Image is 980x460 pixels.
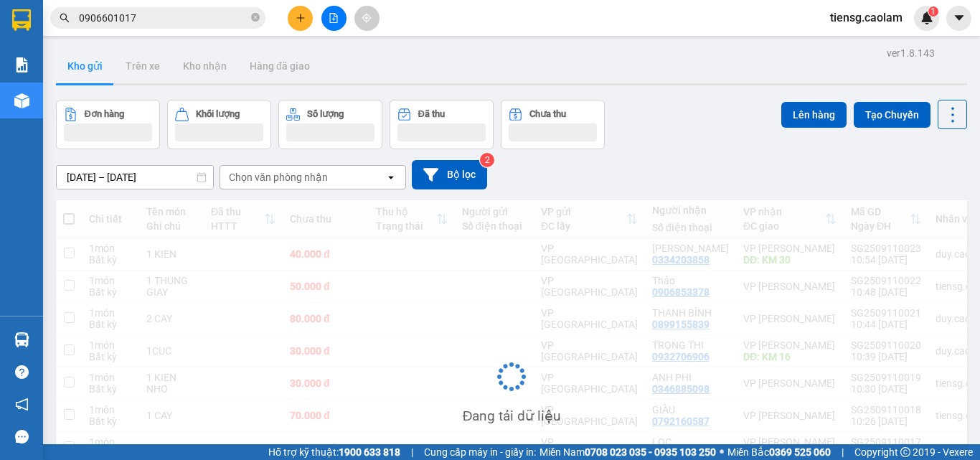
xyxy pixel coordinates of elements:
[15,365,29,379] span: question-circle
[251,13,260,22] span: close-circle
[463,405,561,427] div: Đang tải dữ liệu
[114,49,171,83] button: Trên xe
[196,109,240,119] div: Khối lượng
[354,6,380,31] button: aim
[781,102,847,128] button: Lên hàng
[854,102,930,128] button: Tạo Chuyến
[385,172,397,183] svg: open
[14,57,29,72] img: solution-icon
[585,446,716,458] strong: 0708 023 035 - 0935 103 250
[720,449,724,455] span: ⚪️
[887,45,935,61] div: ver 1.8.143
[329,13,339,23] span: file-add
[79,10,248,26] input: Tìm tên, số ĐT hoặc mã đơn
[339,446,400,458] strong: 1900 633 818
[14,332,29,347] img: warehouse-icon
[251,11,260,25] span: close-circle
[56,49,114,83] button: Kho gửi
[57,166,213,189] input: Select a date range.
[412,160,487,189] button: Bộ lọc
[85,109,124,119] div: Đơn hàng
[278,100,382,149] button: Số lượng
[900,447,910,457] span: copyright
[424,444,536,460] span: Cung cấp máy in - giấy in:
[953,11,966,24] span: caret-down
[928,6,938,17] sup: 1
[238,49,321,83] button: Hàng đã giao
[15,398,29,411] span: notification
[229,170,328,184] div: Chọn văn phòng nhận
[307,109,344,119] div: Số lượng
[12,9,31,31] img: logo-vxr
[842,444,844,460] span: |
[390,100,494,149] button: Đã thu
[15,430,29,443] span: message
[56,100,160,149] button: Đơn hàng
[167,100,271,149] button: Khối lượng
[769,446,831,458] strong: 0369 525 060
[946,6,971,31] button: caret-down
[14,93,29,108] img: warehouse-icon
[727,444,831,460] span: Miền Bắc
[529,109,566,119] div: Chưa thu
[362,13,372,23] span: aim
[171,49,238,83] button: Kho nhận
[321,6,347,31] button: file-add
[288,6,313,31] button: plus
[60,13,70,23] span: search
[540,444,716,460] span: Miền Nam
[296,13,306,23] span: plus
[411,444,413,460] span: |
[501,100,605,149] button: Chưa thu
[920,11,933,24] img: icon-new-feature
[480,153,494,167] sup: 2
[268,444,400,460] span: Hỗ trợ kỹ thuật:
[418,109,445,119] div: Đã thu
[930,6,936,17] span: 1
[819,9,914,27] span: tiensg.caolam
